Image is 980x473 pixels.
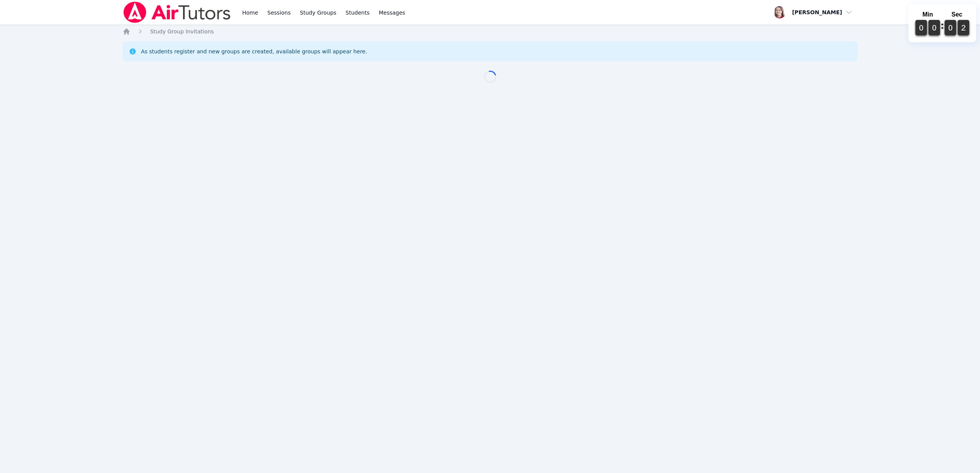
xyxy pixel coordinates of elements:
[123,2,231,23] img: Air Tutors
[123,28,858,35] nav: Breadcrumb
[379,9,405,17] span: Messages
[150,28,214,35] span: Study Group Invitations
[141,48,367,55] div: As students register and new groups are created, available groups will appear here.
[150,28,214,35] a: Study Group Invitations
